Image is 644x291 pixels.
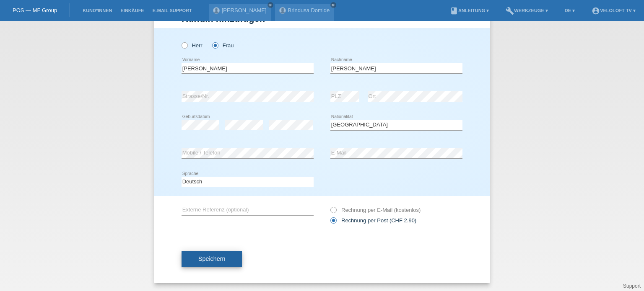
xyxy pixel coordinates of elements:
[182,42,187,48] input: Herr
[330,2,336,8] a: close
[446,8,493,13] a: bookAnleitung ▾
[506,7,514,15] i: build
[212,42,234,49] label: Frau
[450,7,458,15] i: book
[330,207,336,217] input: Rechnung per E-Mail (kostenlos)
[331,3,335,7] i: close
[592,7,600,15] i: account_circle
[182,251,242,267] button: Speichern
[623,283,641,289] a: Support
[330,217,336,228] input: Rechnung per Post (CHF 2.90)
[212,42,218,48] input: Frau
[330,207,421,213] label: Rechnung per E-Mail (kostenlos)
[561,8,579,13] a: DE ▾
[116,8,148,13] a: Einkäufe
[501,8,552,13] a: buildWerkzeuge ▾
[587,8,640,13] a: account_circleVeloLoft TV ▾
[330,217,416,224] label: Rechnung per Post (CHF 2.90)
[267,2,273,8] a: close
[13,7,57,13] a: POS — MF Group
[78,8,116,13] a: Kund*innen
[198,255,225,262] span: Speichern
[148,8,196,13] a: E-Mail Support
[182,42,203,49] label: Herr
[288,7,330,13] a: Brindusa Domide
[268,3,273,7] i: close
[222,7,267,13] a: [PERSON_NAME]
